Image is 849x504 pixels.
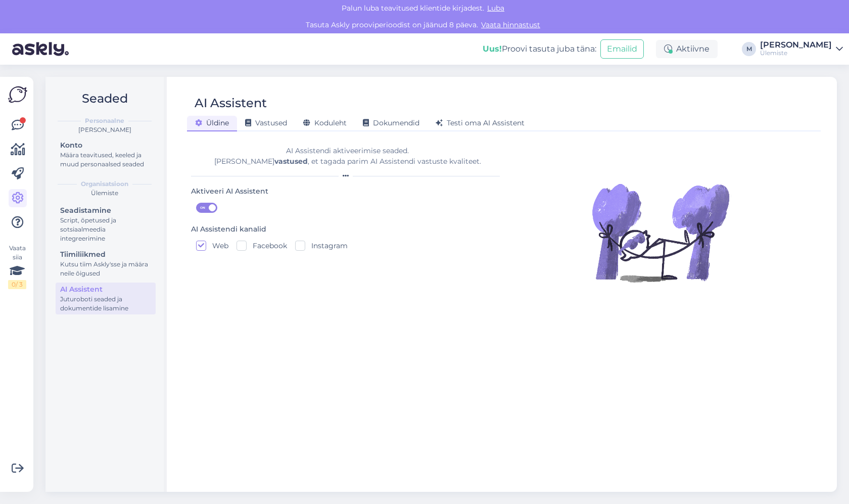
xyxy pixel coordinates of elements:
b: Uus! [483,44,502,54]
a: AI AssistentJuturoboti seaded ja dokumentide lisamine [56,283,156,314]
div: Määra teavitused, keeled ja muud personaalsed seaded [60,151,151,169]
b: vastused [274,157,308,166]
label: Web [206,241,228,251]
div: Konto [60,140,151,151]
span: Dokumendid [363,118,419,127]
div: 0 / 3 [8,280,26,289]
div: AI Assistendi kanalid [191,224,266,235]
img: Askly Logo [8,85,27,104]
div: Ülemiste [760,49,832,57]
label: Instagram [305,241,348,251]
div: Script, õpetused ja sotsiaalmeedia integreerimine [60,216,151,243]
div: Tiimiliikmed [60,249,151,260]
div: Ülemiste [54,189,156,198]
a: [PERSON_NAME]Ülemiste [760,41,843,57]
div: Juturoboti seaded ja dokumentide lisamine [60,295,151,313]
a: Vaata hinnastust [478,20,543,29]
div: AI Assistent [195,94,267,113]
span: Vastused [245,118,287,127]
span: ON [197,203,209,212]
div: AI Assistendi aktiveerimise seaded. [PERSON_NAME] , et tagada parim AI Assistendi vastuste kvalit... [191,146,504,167]
span: Üldine [195,118,229,127]
div: Seadistamine [60,205,151,216]
div: Vaata siia [8,244,26,289]
h2: Seaded [54,89,156,108]
button: Emailid [600,39,644,59]
div: Kutsu tiim Askly'sse ja määra neile õigused [60,260,151,278]
div: Aktiveeri AI Assistent [191,186,268,197]
a: TiimiliikmedKutsu tiim Askly'sse ja määra neile õigused [56,248,156,280]
a: SeadistamineScript, õpetused ja sotsiaalmeedia integreerimine [56,204,156,245]
div: [PERSON_NAME] [760,41,832,49]
label: Facebook [247,241,287,251]
span: Koduleht [303,118,347,127]
div: AI Assistent [60,284,151,295]
div: [PERSON_NAME] [54,125,156,134]
img: Illustration [590,162,731,303]
b: Personaalne [85,116,124,125]
div: Aktiivne [656,40,718,58]
a: KontoMäära teavitused, keeled ja muud personaalsed seaded [56,139,156,170]
div: Proovi tasuta juba täna: [483,43,596,55]
span: Luba [484,4,507,13]
span: Testi oma AI Assistent [436,118,525,127]
div: M [742,42,756,56]
b: Organisatsioon [81,179,128,189]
